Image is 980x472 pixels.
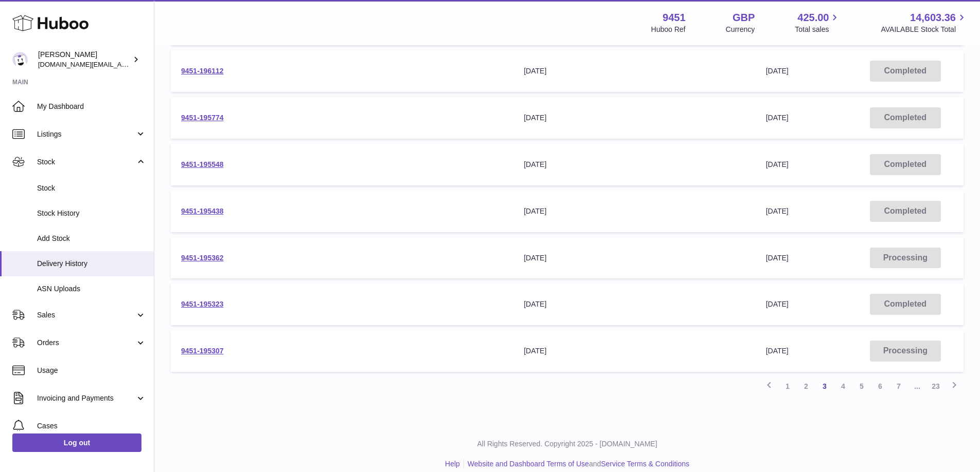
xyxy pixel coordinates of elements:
div: [DATE] [524,160,745,169]
span: Stock History [37,209,146,218]
a: 1 [778,377,797,395]
span: [DATE] [766,207,789,215]
a: Service Terms & Conditions [601,460,689,468]
span: Stock [37,183,146,193]
span: 14,603.36 [910,11,956,25]
div: [PERSON_NAME] [38,50,131,69]
a: 3 [815,377,834,395]
a: Website and Dashboard Terms of Use [468,460,589,468]
a: 9451-196112 [181,67,224,75]
li: and [464,459,689,469]
div: Huboo Ref [651,25,686,34]
div: [DATE] [524,206,745,216]
span: ASN Uploads [37,284,146,294]
span: [DATE] [766,300,789,308]
a: 9451-195307 [181,347,224,355]
span: 425.00 [797,11,829,25]
span: AVAILABLE Stock Total [881,25,968,34]
span: [DATE] [766,347,789,355]
a: Help [445,460,460,468]
span: ... [908,377,926,395]
span: Listings [37,129,135,139]
a: 6 [871,377,889,395]
span: [DATE] [766,114,789,122]
strong: GBP [733,11,755,25]
span: Delivery History [37,259,146,269]
span: Usage [37,366,146,375]
span: Stock [37,157,135,167]
span: My Dashboard [37,102,146,111]
span: [DATE] [766,160,789,168]
a: 9451-195362 [181,254,224,262]
div: [DATE] [524,346,745,356]
a: Log out [12,433,141,452]
span: [DOMAIN_NAME][EMAIL_ADDRESS][DOMAIN_NAME] [38,60,205,68]
strong: 9451 [663,11,686,25]
a: 9451-195774 [181,114,224,122]
a: 4 [834,377,852,395]
span: Orders [37,338,135,348]
div: [DATE] [524,113,745,123]
div: [DATE] [524,66,745,76]
a: 7 [889,377,908,395]
p: All Rights Reserved. Copyright 2025 - [DOMAIN_NAME] [163,439,972,449]
div: [DATE] [524,299,745,309]
a: 23 [926,377,945,395]
a: 14,603.36 AVAILABLE Stock Total [881,11,968,34]
img: amir.ch@gmail.com [12,52,28,67]
a: 9451-195548 [181,160,224,168]
span: [DATE] [766,67,789,75]
span: Total sales [795,25,841,34]
span: Sales [37,310,135,320]
a: 9451-195323 [181,300,224,308]
div: [DATE] [524,253,745,263]
span: [DATE] [766,254,789,262]
span: Add Stock [37,234,146,243]
a: 425.00 Total sales [795,11,841,34]
span: Invoicing and Payments [37,393,135,403]
span: Cases [37,421,146,431]
div: Currency [726,25,755,34]
a: 9451-195438 [181,207,224,215]
a: 2 [797,377,815,395]
a: 5 [852,377,871,395]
